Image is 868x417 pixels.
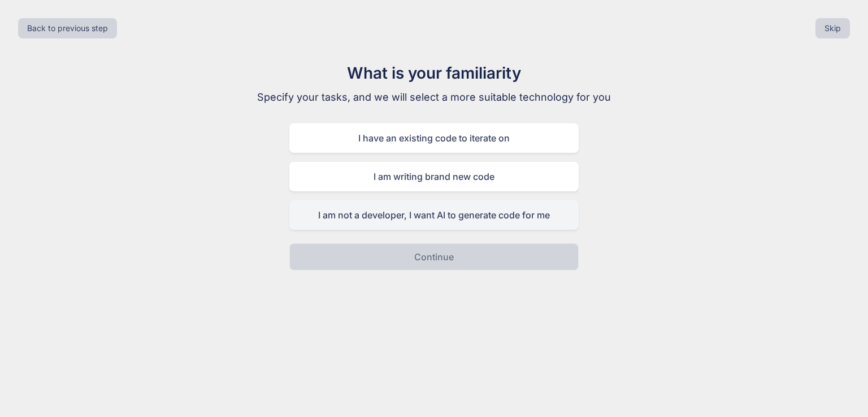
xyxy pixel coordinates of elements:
[244,89,624,105] p: Specify your tasks, and we will select a more suitable technology for you
[815,18,850,38] button: Skip
[244,61,624,85] h1: What is your familiarity
[289,243,579,270] button: Continue
[289,123,579,153] div: I have an existing code to iterate on
[289,162,579,191] div: I am writing brand new code
[414,250,454,264] p: Continue
[289,200,579,230] div: I am not a developer, I want AI to generate code for me
[18,18,117,38] button: Back to previous step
